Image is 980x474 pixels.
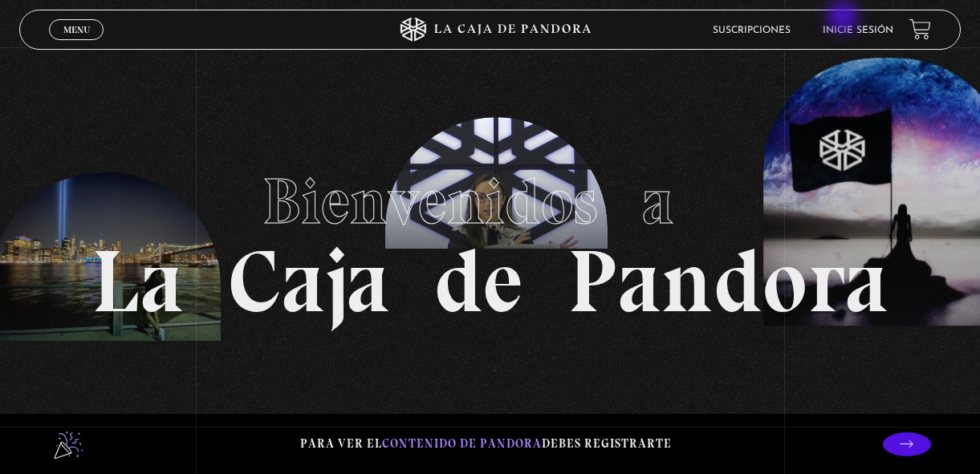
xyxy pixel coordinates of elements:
[823,26,893,35] a: Inicie sesión
[909,18,931,40] a: View your shopping cart
[300,433,672,455] p: Para ver el debes registrarte
[63,25,90,34] span: Menu
[713,26,791,35] a: Suscripciones
[382,436,542,451] span: contenido de Pandora
[262,163,718,240] span: Bienvenidos a
[58,38,96,50] span: Cerrar
[91,149,889,326] h1: La Caja de Pandora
